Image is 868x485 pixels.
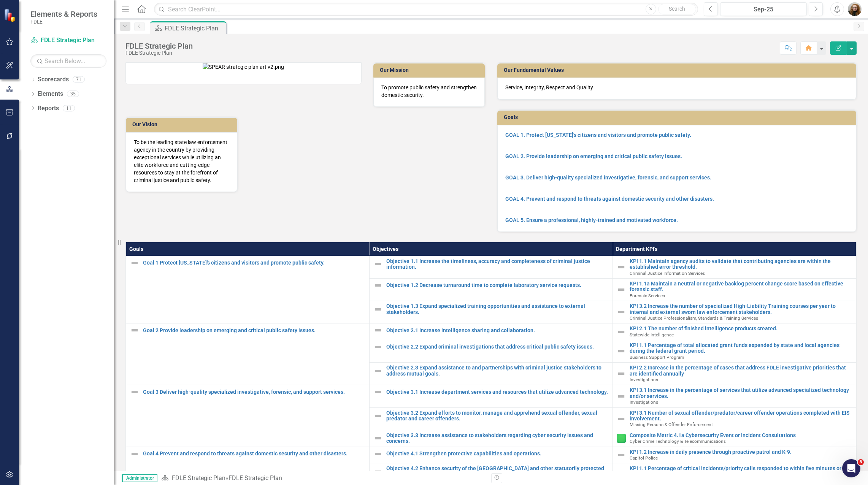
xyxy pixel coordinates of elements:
[386,258,609,270] a: Objective 1.1 Increase the timeliness, accuracy and completeness of criminal justice information.
[134,138,229,184] p: To be the leading state law enforcement agency in the country by providing exceptional services w...
[630,433,852,438] a: Composite Metric 4.1a Cybersecurity Event or Incident Consultations
[630,293,665,298] span: Forensic Services
[30,19,97,25] small: FDLE
[130,449,139,458] img: Not Defined
[373,342,382,352] img: Not Defined
[630,315,758,321] span: Criminal Justice Professionalism, Standards & Training Services
[613,407,856,430] td: Double-Click to Edit Right Click for Context Menu
[373,387,382,396] img: Not Defined
[617,307,626,317] img: Not Defined
[630,258,852,270] a: KPI 1.1 Maintain agency audits to validate that contributing agencies are within the established ...
[505,84,849,91] p: Service, Integrity, Respect and Quality
[630,466,852,477] a: KPI 1.1 Percentage of critical incidents/priority calls responded to within five minutes or less.
[143,451,365,456] a: Goal 4 Prevent and respond to threats against domestic security and other disasters.
[505,132,691,138] a: GOAL 1. Protect [US_STATE]'s citizens and visitors and promote public safety.
[130,258,139,268] img: Not Defined
[505,217,678,223] a: GOAL 5. Ensure a professional, highly-trained and motivated workforce.
[630,439,726,444] span: Cyber Crime Technology & Telecommunications
[617,347,626,356] img: Not Defined
[373,281,382,290] img: Not Defined
[858,459,864,465] span: 8
[630,342,852,354] a: KPI 1.1 Percentage of total allocated grant funds expended by state and local agencies during the...
[370,340,613,363] td: Double-Click to Edit Right Click for Context Menu
[630,399,658,405] span: Investigations
[613,447,856,463] td: Double-Click to Edit Right Click for Context Menu
[370,301,613,323] td: Double-Click to Edit Right Click for Context Menu
[165,24,224,33] div: FDLE Strategic Plan
[630,449,852,455] a: KPI 1.2 Increase in daily presence through proactive patrol and K-9.
[126,323,370,385] td: Double-Click to Edit Right Click for Context Menu
[38,75,69,84] a: Scorecards
[373,434,382,443] img: Not Defined
[630,387,852,399] a: KPI 3.1 Increase in the percentage of services that utilize advanced specialized technology and/o...
[373,326,382,335] img: Not Defined
[613,256,856,278] td: Double-Click to Edit Right Click for Context Menu
[386,433,609,444] a: Objective 3.3 Increase assistance to stakeholders regarding cyber security issues and concerns.
[505,196,714,202] a: GOAL 4. Prevent and respond to threats against domestic security and other disasters.
[617,285,626,294] img: Not Defined
[630,422,713,427] span: Missing Persons & Offender Enforcement
[370,430,613,447] td: Double-Click to Edit Right Click for Context Menu
[161,474,486,483] div: »
[723,5,804,14] div: Sep-25
[125,50,193,56] div: FDLE Strategic Plan
[617,327,626,336] img: Not Defined
[126,256,370,323] td: Double-Click to Edit Right Click for Context Menu
[617,470,626,479] img: Not Defined
[630,303,852,315] a: KPI 3.2 Increase the number of specialized High-Liability Training courses per year to internal a...
[4,9,17,22] img: ClearPoint Strategy
[617,263,626,272] img: Not Defined
[504,114,853,120] h3: Goals
[373,366,382,376] img: Not Defined
[613,278,856,301] td: Double-Click to Edit Right Click for Context Menu
[504,67,853,73] h3: Our Fundamental Values
[370,256,613,278] td: Double-Click to Edit Right Click for Context Menu
[125,42,193,50] div: FDLE Strategic Plan
[143,260,365,266] a: Goal 1 Protect [US_STATE]'s citizens and visitors and promote public safety.
[386,466,609,477] a: Objective 4.2 Enhance security of the [GEOGRAPHIC_DATA] and other statutorily protected jurisdict...
[386,389,609,395] a: Objective 3.1 Increase department services and resources that utilize advanced technology.
[30,54,106,68] input: Search Below...
[370,385,613,407] td: Double-Click to Edit Right Click for Context Menu
[848,2,862,16] button: Jennifer Siddoway
[669,6,685,12] span: Search
[380,67,481,73] h3: Our Mission
[38,90,63,98] a: Elements
[630,355,684,360] span: Business Support Program
[630,326,852,331] a: KPI 2.1 The number of finished intelligence products created.
[373,411,382,420] img: Not Defined
[130,326,139,335] img: Not Defined
[630,455,658,461] span: Capitol Police
[630,271,705,276] span: Criminal Justice Information Services
[130,387,139,396] img: Not Defined
[386,303,609,315] a: Objective 1.3 Expand specialized training opportunities and assistance to external stakeholders.
[143,389,365,395] a: Goal 3 Deliver high-quality specialized investigative, forensic, and support services.
[63,105,75,111] div: 11
[30,10,97,19] span: Elements & Reports
[613,385,856,407] td: Double-Click to Edit Right Click for Context Menu
[154,3,698,16] input: Search ClearPoint...
[613,323,856,340] td: Double-Click to Edit Right Click for Context Menu
[373,305,382,314] img: Not Defined
[842,459,860,477] iframe: Intercom live chat
[386,365,609,377] a: Objective 2.3 Expand assistance to and partnerships with criminal justice stakeholders to address...
[370,278,613,301] td: Double-Click to Edit Right Click for Context Menu
[505,174,711,181] a: GOAL 3. Deliver high-quality specialized investigative, forensic, and support services.
[505,153,682,159] a: GOAL 2. Provide leadership on emerging and critical public safety issues.
[617,434,626,443] img: Proceeding as Planned
[386,344,609,350] a: Objective 2.2 Expand criminal investigations that address critical public safety issues.
[373,449,382,458] img: Not Defined
[126,385,370,447] td: Double-Click to Edit Right Click for Context Menu
[370,447,613,463] td: Double-Click to Edit Right Click for Context Menu
[630,281,852,293] a: KPI 1.1a Maintain a neutral or negative backlog percent change score based on effective forensic ...
[630,365,852,377] a: KPI 2.2 Increase in the percentage of cases that address FDLE investigative priorities that are i...
[73,76,85,83] div: 71
[381,84,477,99] p: To promote public safety and strengthen domestic security.
[30,36,106,45] a: FDLE Strategic Plan
[122,474,157,482] span: Administrator
[67,91,79,97] div: 35
[370,363,613,385] td: Double-Click to Edit Right Click for Context Menu
[720,2,807,16] button: Sep-25
[132,122,233,127] h3: Our Vision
